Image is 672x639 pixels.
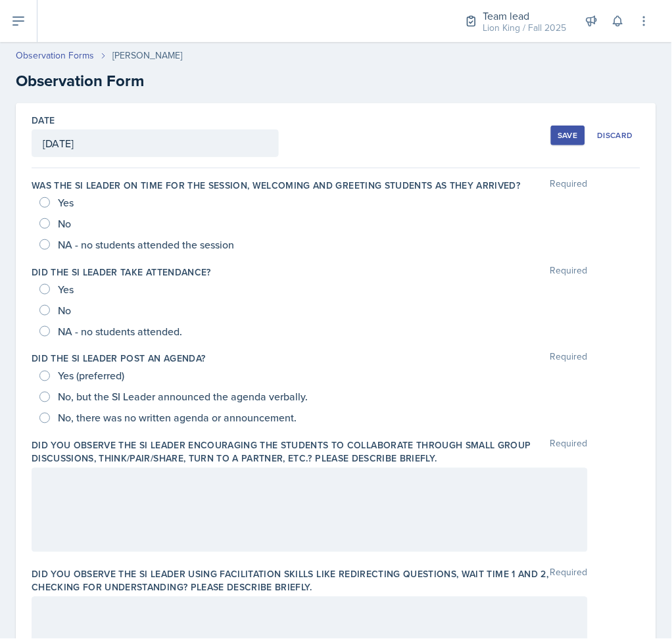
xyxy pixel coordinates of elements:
label: Did you observe the SI Leader using facilitation skills like redirecting questions, wait time 1 a... [32,568,550,594]
label: Did the SI Leader post an agenda? [32,352,206,366]
span: Required [550,179,588,192]
div: Save [558,130,578,141]
span: Required [550,439,588,465]
a: Observation Forms [16,49,94,62]
h2: Observation Form [16,69,656,93]
div: Team lead [483,8,567,24]
span: Required [550,568,588,594]
span: Yes [58,283,74,296]
div: [PERSON_NAME] [112,49,182,62]
label: Did the SI Leader take attendance? [32,266,211,279]
span: No, there was no written agenda or announcement. [58,412,297,425]
label: Did you observe the SI Leader encouraging the students to collaborate through small group discuss... [32,439,550,465]
div: Lion King / Fall 2025 [483,21,567,35]
span: Yes [58,196,74,209]
span: No [58,217,71,230]
div: Discard [598,130,633,141]
span: NA - no students attended. [58,325,182,338]
span: Required [550,266,588,279]
span: No [58,304,71,317]
label: Was the SI Leader on time for the session, welcoming and greeting students as they arrived? [32,179,521,192]
span: No, but the SI Leader announced the agenda verbally. [58,390,308,404]
button: Discard [590,126,640,145]
button: Save [551,126,585,145]
label: Date [32,114,55,127]
span: NA - no students attended the session [58,238,234,251]
span: Required [550,352,588,366]
span: Yes (preferred) [58,369,124,383]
